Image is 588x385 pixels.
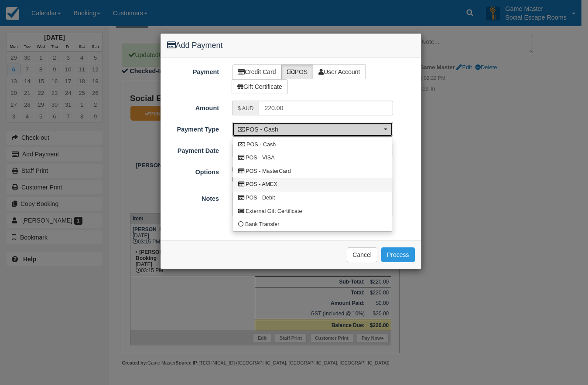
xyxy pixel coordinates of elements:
h4: Add Payment [167,40,415,51]
label: POS [281,64,314,79]
label: Notes [161,191,226,203]
span: POS - Cash [246,141,276,149]
span: POS - AMEX [246,181,277,189]
button: POS - Cash [232,122,393,137]
label: Amount [161,101,226,113]
span: External Gift Certificate [246,208,302,216]
label: Payment [161,64,226,77]
small: $ AUD [238,105,253,111]
label: Payment Date [161,143,226,155]
button: Cancel [347,247,377,262]
span: POS - VISA [246,154,275,162]
input: Valid amount required. [259,101,393,115]
span: POS - Debit [246,194,275,202]
label: Options [161,165,226,177]
span: POS - Cash [238,125,382,134]
label: Payment Type [161,122,226,134]
span: Bank Transfer [245,221,279,229]
button: Process [381,247,415,262]
label: Gift Certificate [232,79,288,94]
span: POS - MasterCard [246,168,291,176]
label: User Account [313,64,366,79]
label: Credit Card [232,64,282,79]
